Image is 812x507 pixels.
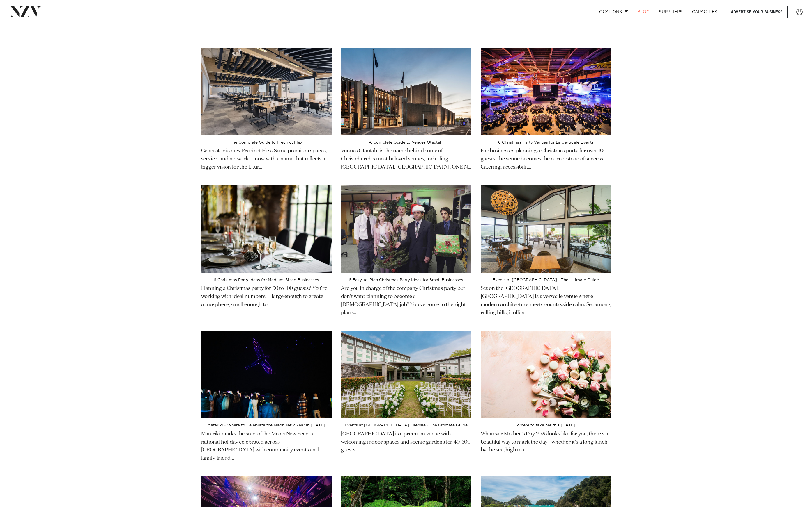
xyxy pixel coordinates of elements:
[341,331,471,419] img: Events at Novotel Auckland Ellerslie - The Ultimate Guide
[633,6,654,18] a: BLOG
[481,145,611,172] p: For businesses planning a Christmas party for over 100 guests, the venue becomes the cornerstone ...
[481,282,611,317] p: Set on the [GEOGRAPHIC_DATA], [GEOGRAPHIC_DATA] is a versatile venue where modern architecture me...
[341,145,471,172] p: Venues Ōtautahi is the name behind some of Christchurch's most beloved venues, including [GEOGRAP...
[481,185,611,273] img: Events at Wainui Golf Club - The Ultimate Guide
[687,6,722,18] a: Capacities
[201,185,332,273] img: 6 Christmas Party Ideas for Medium-Sized Businesses
[481,48,611,135] img: 6 Christmas Party Venues for Large-Scale Events
[341,282,471,317] p: Are you in charge of the company Christmas party but don't want planning to become a [DEMOGRAPHIC...
[201,145,332,172] p: Generator is now Precinct Flex. Same premium spaces, service, and network — now with a name that ...
[341,140,471,145] h4: A Complete Guide to Venues Ōtautahi
[9,6,41,17] img: nzv-logo.png
[201,140,332,145] h4: The Complete Guide to Precinct Flex
[201,423,332,428] h4: Matariki - Where to Celebrate the Māori New Year in [DATE]
[341,428,471,455] p: [GEOGRAPHIC_DATA] is a premium venue with welcoming indoor spaces and scenic gardens for 40-300 g...
[201,331,332,419] img: Matariki - Where to Celebrate the Māori New Year in 2025
[201,48,332,178] a: The Complete Guide to Precinct Flex The Complete Guide to Precinct Flex Generator is now Precinct...
[341,48,471,178] a: A Complete Guide to Venues Ōtautahi A Complete Guide to Venues Ōtautahi Venues Ōtautahi is the na...
[341,48,471,135] img: A Complete Guide to Venues Ōtautahi
[341,423,471,428] h4: Events at [GEOGRAPHIC_DATA] Ellerslie - The Ultimate Guide
[481,428,611,455] p: Whatever Mother’s Day 2025 looks like for you, there’s a beautiful way to mark the day—whether it...
[201,48,332,135] img: The Complete Guide to Precinct Flex
[481,331,611,462] a: Where to take her this Mother's Day Where to take her this [DATE] Whatever Mother’s Day 2025 look...
[341,185,471,273] img: 6 Easy-to-Plan Christmas Party Ideas for Small Businesses
[201,428,332,463] p: Matariki marks the start of the Māori New Year—a national holiday celebrated across [GEOGRAPHIC_D...
[726,6,788,18] a: Advertise your business
[481,185,611,324] a: Events at Wainui Golf Club - The Ultimate Guide Events at [GEOGRAPHIC_DATA] - The Ultimate Guide ...
[481,331,611,419] img: Where to take her this Mother's Day
[481,140,611,145] h4: 6 Christmas Party Venues for Large-Scale Events
[201,185,332,316] a: 6 Christmas Party Ideas for Medium-Sized Businesses 6 Christmas Party Ideas for Medium-Sized Busi...
[481,278,611,282] h4: Events at [GEOGRAPHIC_DATA] - The Ultimate Guide
[201,282,332,309] p: Planning a Christmas party for 50 to 100 guests? You’re working with ideal numbers — large enough...
[341,278,471,282] h4: 6 Easy-to-Plan Christmas Party Ideas for Small Businesses
[201,278,332,282] h4: 6 Christmas Party Ideas for Medium-Sized Businesses
[201,331,332,470] a: Matariki - Where to Celebrate the Māori New Year in 2025 Matariki - Where to Celebrate the Māori ...
[592,6,633,18] a: Locations
[481,423,611,428] h4: Where to take her this [DATE]
[481,48,611,178] a: 6 Christmas Party Venues for Large-Scale Events 6 Christmas Party Venues for Large-Scale Events F...
[341,331,471,462] a: Events at Novotel Auckland Ellerslie - The Ultimate Guide Events at [GEOGRAPHIC_DATA] Ellerslie -...
[341,185,471,324] a: 6 Easy-to-Plan Christmas Party Ideas for Small Businesses 6 Easy-to-Plan Christmas Party Ideas fo...
[654,6,687,18] a: SUPPLIERS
